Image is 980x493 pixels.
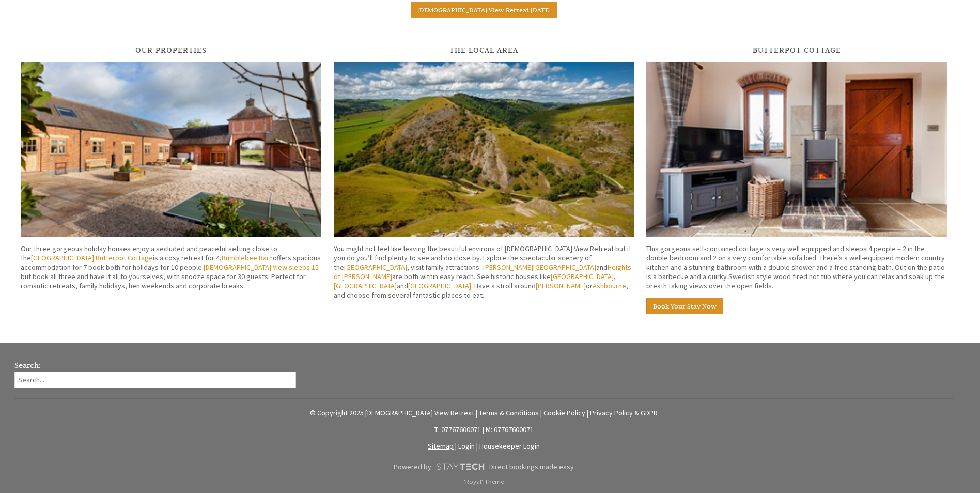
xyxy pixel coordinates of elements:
h2: THE LOCAL AREA [334,45,634,55]
p: You might not feel like leaving the beautiful environs of [DEMOGRAPHIC_DATA] View Retreat but if ... [334,244,634,300]
a: [GEOGRAPHIC_DATA] [344,263,407,272]
p: 'Royal' Theme [14,477,953,485]
a: © Copyright 2025 [DEMOGRAPHIC_DATA] View Retreat [310,408,474,418]
a: [GEOGRAPHIC_DATA] [31,253,94,263]
a: Terms & Conditions [479,408,539,418]
a: [GEOGRAPHIC_DATA] [551,272,614,281]
a: Housekeeper Login [479,441,540,451]
img: Thorpe_Cloud.full.jpg [334,62,634,237]
a: Bumblebee Barn [222,253,273,263]
h2: OUR PROPERTIES [21,45,321,55]
a: Login [458,441,475,451]
a: Heights of [PERSON_NAME] [334,263,631,281]
p: Our three gorgeous holiday houses enjoy a secluded and peaceful setting close to the . is a cosy ... [21,244,321,290]
a: Book Your Stay Now [646,298,723,314]
a: [PERSON_NAME] [536,281,586,290]
p: This gorgeous self-contained cottage is very well equipped and sleeps 4 people – 2 in the double ... [646,244,947,290]
a: M: 07767600071 [486,425,534,434]
span: | [483,425,484,434]
a: Sitemap [428,441,454,451]
span: | [455,441,457,451]
a: [DEMOGRAPHIC_DATA] View Retreat [DATE] [411,2,557,18]
img: BB_courtyard.original.full.jpg [21,62,321,237]
span: | [587,408,588,418]
a: Butterpot Cottage [96,253,153,263]
a: [GEOGRAPHIC_DATA] [334,281,397,290]
a: Privacy Policy & GDPR [590,408,658,418]
a: Cookie Policy [543,408,585,418]
img: scrumpy.png [435,460,485,473]
span: | [476,441,478,451]
h2: BUTTERPOT COTTAGE [646,45,947,55]
span: | [540,408,542,418]
a: T: 07767600071 [434,425,481,434]
h3: Search: [14,360,296,370]
input: Search... [14,372,296,388]
a: [GEOGRAPHIC_DATA] [408,281,471,290]
a: [DEMOGRAPHIC_DATA] View sleeps 15 [204,263,319,272]
a: Ashbourne [593,281,626,290]
a: [PERSON_NAME][GEOGRAPHIC_DATA] [483,263,596,272]
span: | [476,408,477,418]
img: homepage-4.content.full.jpg [646,62,947,237]
a: Powered byDirect bookings made easy [14,458,953,475]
